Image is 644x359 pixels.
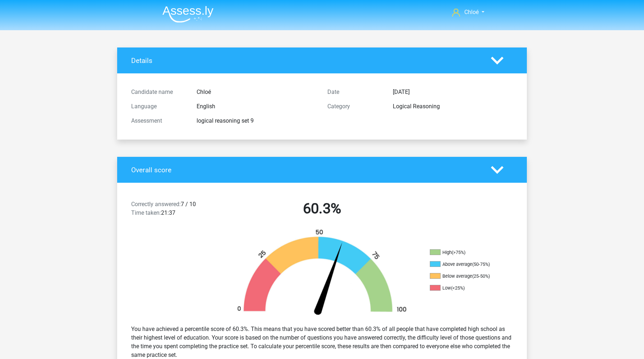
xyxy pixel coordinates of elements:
div: Chloé [191,88,322,96]
span: Correctly answered: [131,201,181,208]
img: Assessly [162,6,213,23]
li: High [430,249,502,256]
div: (25-50%) [472,273,490,279]
div: Category [322,102,387,111]
div: Candidate name [126,88,191,96]
div: English [191,102,322,111]
div: logical reasoning set 9 [191,117,322,125]
a: Chloé [449,8,487,17]
div: (<25%) [451,285,465,291]
h4: Details [131,56,480,65]
div: 7 / 10 21:37 [126,200,224,220]
div: [DATE] [387,88,518,96]
img: 60.fd1bc2cbb610.png [225,229,419,319]
div: Logical Reasoning [387,102,518,111]
div: Assessment [126,117,191,125]
h2: 60.3% [229,200,415,217]
h4: Overall score [131,166,480,174]
li: Below average [430,273,502,280]
div: (>75%) [452,250,465,255]
span: Chloé [464,9,479,15]
div: Date [322,88,387,96]
li: Above average [430,261,502,268]
div: (50-75%) [472,262,490,267]
span: Time taken: [131,209,161,216]
li: Low [430,285,502,291]
div: Language [126,102,191,111]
